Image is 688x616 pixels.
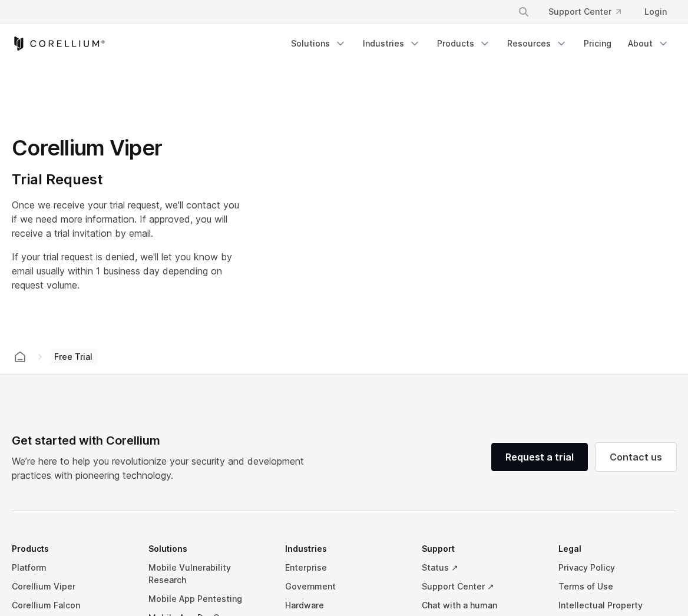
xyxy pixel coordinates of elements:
[12,558,130,577] a: Platform
[621,33,676,54] a: About
[284,33,676,54] div: Navigation Menu
[430,33,498,54] a: Products
[284,33,353,54] a: Solutions
[49,349,97,365] span: Free Trial
[148,589,266,608] a: Mobile App Pentesting
[285,596,403,615] a: Hardware
[500,33,574,54] a: Resources
[148,558,266,589] a: Mobile Vulnerability Research
[12,135,247,161] h1: Corellium Viper
[513,1,534,22] button: Search
[285,577,403,596] a: Government
[12,251,232,291] span: If your trial request is denied, we'll let you know by email usually within 1 business day depend...
[12,171,247,188] h4: Trial Request
[577,33,618,54] a: Pricing
[12,37,105,51] a: Corellium Home
[12,577,130,596] a: Corellium Viper
[356,33,428,54] a: Industries
[422,596,540,615] a: Chat with a human
[491,443,588,471] a: Request a trial
[596,443,676,471] a: Contact us
[12,432,313,449] div: Get started with Corellium
[558,596,676,615] a: Intellectual Property
[422,577,540,596] a: Support Center ↗
[635,1,676,22] a: Login
[12,596,130,615] a: Corellium Falcon
[12,454,313,482] p: We’re here to help you revolutionize your security and development practices with pioneering tech...
[285,558,403,577] a: Enterprise
[558,558,676,577] a: Privacy Policy
[9,349,31,365] a: Corellium home
[539,1,630,22] a: Support Center
[12,199,239,239] span: Once we receive your trial request, we'll contact you if we need more information. If approved, y...
[504,1,676,22] div: Navigation Menu
[422,558,540,577] a: Status ↗
[558,577,676,596] a: Terms of Use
